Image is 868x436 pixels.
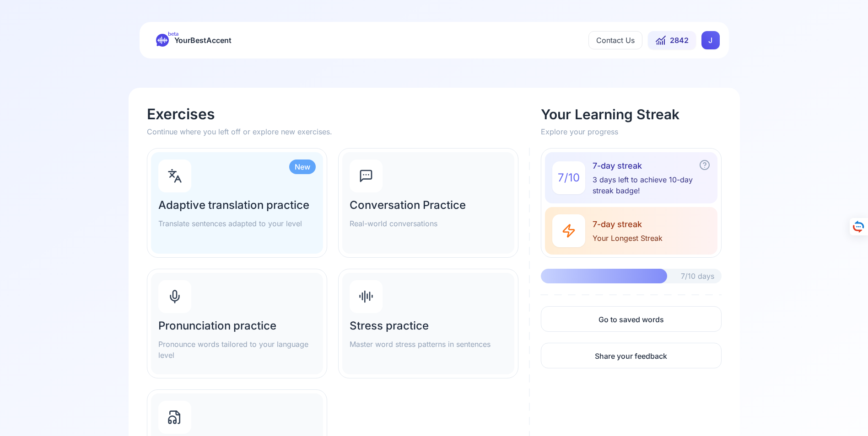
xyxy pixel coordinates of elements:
[670,35,689,46] span: 2842
[541,306,721,332] a: Go to saved words
[147,106,530,122] h1: Exercises
[593,233,663,244] span: Your Longest Streak
[593,174,710,196] span: 3 days left to achieve 10-day streak badge!
[593,160,710,172] span: 7-day streak
[158,198,316,213] h2: Adaptive translation practice
[147,126,530,137] p: Continue where you left off or explore new exercises.
[158,218,316,229] p: Translate sentences adapted to your level
[701,31,720,49] div: J
[147,148,327,258] a: NewAdaptive translation practiceTranslate sentences adapted to your level
[289,160,316,174] div: New
[541,126,721,137] p: Explore your progress
[541,343,721,368] a: Share your feedback
[558,170,580,185] span: 7 / 10
[168,30,178,37] span: beta
[701,31,720,49] button: JJ
[338,148,518,258] a: Conversation PracticeReal-world conversations
[350,198,507,213] h2: Conversation Practice
[350,218,507,229] p: Real-world conversations
[648,31,696,49] button: 2842
[681,271,714,282] span: 7/10 days
[350,339,507,350] p: Master word stress patterns in sentences
[350,319,507,333] h2: Stress practice
[149,34,239,47] a: betaYourBestAccent
[541,106,721,122] h2: Your Learning Streak
[588,31,642,49] button: Contact Us
[158,339,316,361] p: Pronounce words tailored to your language level
[338,269,518,378] a: Stress practiceMaster word stress patterns in sentences
[147,269,327,378] a: Pronunciation practicePronounce words tailored to your language level
[158,319,316,333] h2: Pronunciation practice
[174,34,232,47] span: YourBestAccent
[593,218,663,231] span: 7-day streak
